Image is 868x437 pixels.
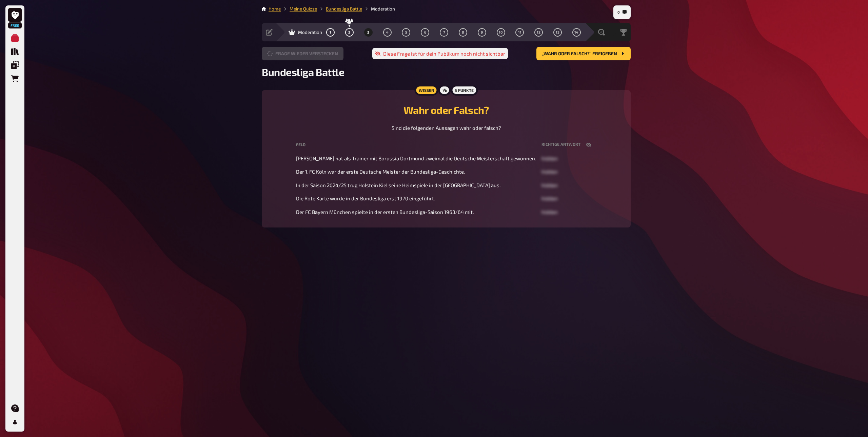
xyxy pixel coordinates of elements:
[363,27,374,38] button: 3
[541,182,558,188] span: hidden
[281,5,317,12] li: Meine Quizze
[462,31,464,34] span: 8
[293,206,539,218] td: Der FC Bayern München spielte in der ersten Bundesliga-Saison 1963/64 mit.
[392,125,501,131] span: Sind die folgenden Aussagen wahr oder falsch?
[541,155,558,161] span: hidden
[420,27,431,38] button: 6
[386,31,389,34] span: 4
[344,27,355,38] button: 2
[317,5,362,12] li: Bundesliga Battle
[298,29,322,35] span: Moderation
[348,31,350,34] span: 2
[476,27,487,38] button: 9
[443,31,445,34] span: 7
[451,85,478,96] div: 5 Punkte
[552,27,563,38] button: 13
[367,31,369,34] span: 3
[269,6,281,12] a: Home
[556,31,559,34] span: 13
[270,104,623,116] h2: Wahr oder Falsch?
[439,27,450,38] button: 7
[495,27,506,38] button: 10
[541,209,558,215] span: hidden
[518,31,521,34] span: 11
[542,52,617,56] span: „Wahr oder Falsch?“ freigeben
[574,31,578,34] span: 14
[541,168,558,175] span: hidden
[269,5,281,12] li: Home
[293,153,539,165] td: [PERSON_NAME] hat als Trainer mit Borussia Dortmund zweimal die Deutsche Meisterschaft gewonnen.
[457,27,468,38] button: 8
[293,179,539,192] td: In der Saison 2024/25 trug Holstein Kiel seine Heimspiele in der [GEOGRAPHIC_DATA] aus.
[382,27,393,38] button: 4
[541,195,558,201] span: hidden
[615,7,629,18] button: 0
[499,31,503,34] span: 10
[537,31,540,34] span: 12
[362,5,395,12] li: Moderation
[481,31,483,34] span: 9
[290,6,317,12] a: Meine Quizze
[293,166,539,178] td: Der 1. FC Köln war der erste Deutsche Meister der Bundesliga-Geschichte.
[401,27,412,38] button: 5
[330,31,331,34] span: 1
[262,66,344,78] span: Bundesliga Battle
[571,27,582,38] button: 14
[536,47,631,60] button: „Wahr oder Falsch?“ freigeben
[533,27,544,38] button: 12
[262,47,343,60] button: Frage wieder verstecken
[325,27,336,38] button: 1
[514,27,525,38] button: 11
[293,139,539,151] th: Feld
[424,31,426,34] span: 6
[326,6,362,12] a: Bundesliga Battle
[405,31,407,34] span: 5
[9,23,21,27] span: Free
[539,139,599,151] th: Richtige Antwort
[414,85,438,96] div: Wissen
[372,48,508,59] div: Diese Frage ist für dein Publikum noch nicht sichtbar
[293,193,539,205] td: Die Rote Karte wurde in der Bundesliga erst 1970 eingeführt.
